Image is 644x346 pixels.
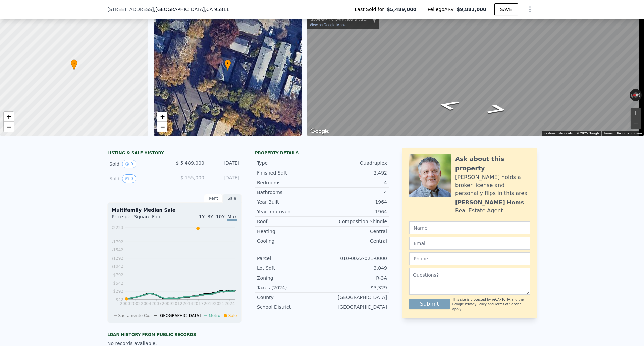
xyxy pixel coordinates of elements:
[307,7,644,136] div: Street View
[309,127,331,136] a: Open this area in Google Maps (opens a new window)
[455,199,524,207] div: [PERSON_NAME] Homs
[387,6,417,13] span: $5,489,000
[157,112,167,122] a: Zoom in
[160,122,164,131] span: −
[214,301,224,306] tspan: 2021
[204,194,223,203] div: Rent
[120,301,130,306] tspan: 2000
[257,179,322,186] div: Bedrooms
[224,59,231,71] div: •
[107,150,241,157] div: LISTING & SALE HISTORY
[617,131,642,135] a: Report a problem
[630,89,633,101] button: Rotate counterclockwise
[227,214,237,221] span: Max
[154,6,229,13] span: , [GEOGRAPHIC_DATA]
[409,252,530,265] input: Phone
[631,108,641,118] button: Zoom in
[224,60,231,66] span: •
[176,160,204,166] span: $ 5,489,000
[109,174,169,183] div: Sold
[309,127,331,136] img: Google
[172,301,183,306] tspan: 2012
[255,150,389,156] div: Property details
[257,238,322,244] div: Cooling
[107,332,241,337] div: Loan history from public records
[630,92,642,98] button: Reset the view
[113,273,123,277] tspan: $792
[107,6,154,13] span: [STREET_ADDRESS]
[71,59,77,71] div: •
[409,299,450,309] button: Submit
[122,160,136,168] button: View historical data
[112,213,174,224] div: Price per Square Foot
[523,3,537,16] button: Show Options
[322,265,387,271] div: 3,049
[257,169,322,176] div: Finished Sqft
[409,221,530,234] input: Name
[228,313,237,318] span: Sale
[310,23,346,27] a: View on Google Maps
[111,264,123,269] tspan: $1042
[322,275,387,281] div: R-3A
[180,175,204,180] span: $ 155,000
[4,112,14,122] a: Zoom in
[322,169,387,176] div: 2,492
[322,189,387,196] div: 4
[7,112,11,121] span: +
[257,284,322,291] div: Taxes (2024)
[428,6,457,13] span: Pellego ARV
[355,6,387,13] span: Last Sold for
[429,98,469,112] path: Go North, 18th St
[307,7,644,136] div: Map
[223,194,241,203] div: Sale
[409,237,530,250] input: Email
[477,102,517,117] path: Go South, 18th St
[457,7,486,12] span: $9,883,000
[257,208,322,215] div: Year Improved
[209,313,220,318] span: Metro
[225,301,235,306] tspan: 2024
[216,214,225,219] span: 10Y
[322,160,387,166] div: Quadruplex
[7,122,11,131] span: −
[113,281,123,286] tspan: $542
[205,7,229,12] span: , CA 95811
[157,122,167,132] a: Zoom out
[111,256,123,261] tspan: $1292
[494,3,518,15] button: SAVE
[111,240,123,244] tspan: $1792
[162,301,172,306] tspan: 2009
[122,174,136,183] button: View historical data
[257,294,322,301] div: County
[257,218,322,225] div: Roof
[210,174,239,183] div: [DATE]
[322,179,387,186] div: 4
[322,294,387,301] div: [GEOGRAPHIC_DATA]
[199,214,205,219] span: 1Y
[111,225,123,230] tspan: $2223
[631,118,641,129] button: Zoom out
[638,89,642,101] button: Rotate clockwise
[257,304,322,310] div: School District
[322,218,387,225] div: Composition Shingle
[455,173,530,197] div: [PERSON_NAME] holds a broker license and personally flips in this area
[257,255,322,262] div: Parcel
[455,207,503,215] div: Real Estate Agent
[310,17,367,22] div: [GEOGRAPHIC_DATA], [US_STATE]
[151,301,162,306] tspan: 2007
[158,313,201,318] span: [GEOGRAPHIC_DATA]
[322,238,387,244] div: Central
[193,301,204,306] tspan: 2017
[71,60,77,66] span: •
[495,302,521,306] a: Terms of Service
[257,275,322,281] div: Zoning
[118,313,151,318] span: Sacramento Co.
[372,16,377,23] a: Show location on map
[603,131,613,135] a: Terms (opens in new tab)
[204,301,214,306] tspan: 2019
[465,302,487,306] a: Privacy Policy
[207,214,213,219] span: 3Y
[4,122,14,132] a: Zoom out
[322,199,387,205] div: 1964
[577,131,599,135] span: © 2025 Google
